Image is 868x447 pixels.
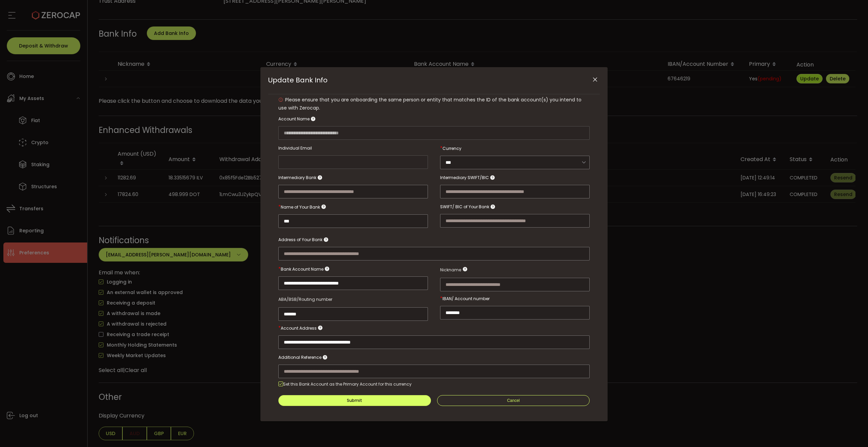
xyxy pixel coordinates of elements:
[440,266,461,274] span: Nickname
[716,174,868,447] iframe: To enrich screen reader interactions, please activate Accessibility in Grammarly extension settings
[589,74,601,86] button: Close
[507,398,519,403] span: Cancel
[347,399,362,403] div: Submit
[278,395,431,406] button: Submit
[260,67,608,421] div: Update Bank Info
[268,75,328,85] span: Update Bank Info
[716,174,868,447] div: Chat Widget
[278,96,581,111] span: Please ensure that you are onboarding the same person or entity that matches the ID of the bank a...
[283,381,412,387] div: Set this Bank Account as the Primary Account for this currency
[437,395,590,406] button: Cancel
[278,296,332,302] span: ABA/BSB/Routing number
